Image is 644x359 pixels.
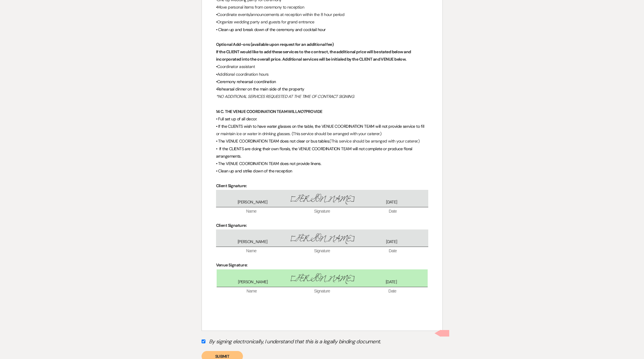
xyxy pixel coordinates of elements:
span: • The VENUE COORDINATION TEAM does not clear or bus tables. [216,138,330,144]
span: [PERSON_NAME] [218,279,288,285]
span: Date [357,248,428,254]
span: • [216,64,217,69]
span: Signature [287,288,357,294]
strong: If the CLIENT would like to add these services to the contract, the additional price will be stat... [216,49,412,62]
span: •Rehearsal dinner on the main side of the property [216,86,304,92]
p: (This service should be arranged with your caterer.) [216,138,428,145]
strong: 14 C. THE VENUE COORDINATION TEAM WILL PROVIDE [216,109,322,114]
span: • If the CLIENTS wish to have water glasses on the table, the VENUE COORDINATION TEAM will not pr... [216,124,422,129]
span: • [216,72,217,77]
span: •Ceremony rehearsal coordination [216,79,276,84]
p: Organize wedding party and guests for grand entrance [216,18,428,26]
label: By signing electronically, I understand that this is a legally binding document. [202,337,443,348]
span: [DATE] [357,199,426,205]
p: Move personal items from ceremony to reception [216,4,428,11]
span: [DATE] [357,239,426,245]
span: • [216,4,217,10]
p: Additional coordination hours [216,71,428,78]
span: Name [217,288,287,294]
span: [PERSON_NAME] [218,239,287,245]
strong: Optional Add-ons (available upon request for an additional fee) [216,42,334,47]
em: *NO ADDITIONAL SERVICES REQUESTED AT THE TIME OF CONTRACT SIGNING [216,94,354,99]
span: [PERSON_NAME] [287,232,357,245]
span: Date [357,208,428,214]
p: Coordinate events/announcements at reception within the 8 hour period [216,11,428,18]
span: • If the CLIENTS are doing their own florals, the VENUE COORDINATION TEAM will not complete or pr... [216,146,413,159]
span: [PERSON_NAME] [218,199,287,205]
span: Date [357,288,428,294]
span: [PERSON_NAME] [287,193,357,206]
span: • Clean up and strike down of the reception [216,168,292,174]
em: NOT [297,109,305,114]
span: • Full set up of all decor. [216,116,257,122]
strong: Client Signature: [216,223,247,228]
span: • [216,12,217,17]
span: Name [216,248,287,254]
strong: Venue Signature: [216,262,248,268]
span: • The VENUE COORDINATION TEAM does not provide linens. [216,161,322,166]
p: ill or maintain ice or water in drinking glasses. (This service should be arranged with your cate... [216,123,428,138]
span: Signature [287,248,357,254]
strong: Client Signature: [216,183,247,188]
input: By signing electronically, I understand that this is a legally binding document. [202,339,205,343]
span: Name [216,208,287,214]
span: [DATE] [357,279,426,285]
p: Coordinator assistant [216,63,428,70]
span: • [216,19,217,25]
span: [PERSON_NAME] [288,272,357,285]
span: • Clean up and break down of the ceremony and cocktail hour [216,27,326,32]
span: Signature [287,208,357,214]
